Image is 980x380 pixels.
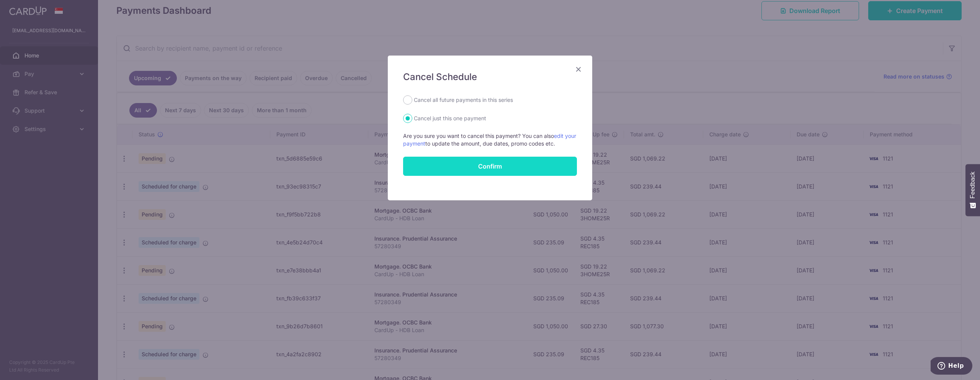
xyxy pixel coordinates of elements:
[574,65,583,74] button: Close
[414,114,486,123] label: Cancel just this one payment
[403,157,577,176] button: Confirm
[414,95,513,105] label: Cancel all future payments in this series
[969,172,976,198] span: Feedback
[931,357,972,376] iframe: Opens a widget where you can find more information
[965,164,980,216] button: Feedback - Show survey
[403,71,577,83] h5: Cancel Schedule
[403,132,577,147] p: Are you sure you want to cancel this payment? You can also to update the amount, due dates, promo...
